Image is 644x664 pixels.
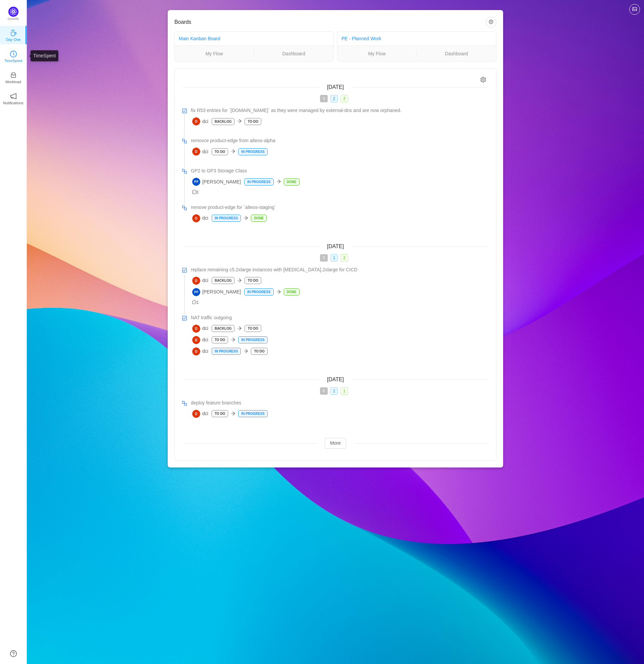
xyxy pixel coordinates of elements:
[5,79,21,85] p: Workload
[174,19,486,25] h3: Boards
[212,215,240,221] p: In Progress
[179,36,220,41] a: Main Kanban Board
[192,410,208,418] span: dci
[320,254,328,262] span: 3
[245,289,273,295] p: In Progress
[10,74,17,80] a: icon: inboxWorkload
[231,149,235,154] i: icon: arrow-right
[192,336,200,344] img: D
[192,214,208,222] span: dci
[192,325,200,333] img: D
[486,17,496,27] button: icon: setting
[191,204,488,211] a: remove product-edge for `alteos-staging`
[327,377,344,382] span: [DATE]
[237,119,242,123] i: icon: arrow-right
[276,179,281,184] i: icon: arrow-right
[330,387,338,395] span: 1
[192,117,208,125] span: dci
[3,100,23,106] p: Notifications
[231,411,235,416] i: icon: arrow-right
[191,204,276,211] span: remove product-edge for `alteos-staging`
[192,148,200,156] img: D
[238,337,267,343] p: In Progress
[8,7,18,17] img: Quantify
[191,266,488,273] a: replace remaining c5.2xlarge instances with [MEDICAL_DATA].2xlarge for CICD
[212,149,228,155] p: To Do
[251,215,266,221] p: Done
[341,36,381,41] a: PE - Planned Work
[417,50,496,57] a: Dashboard
[325,438,346,449] button: More
[251,348,267,354] p: To Do
[10,72,17,78] i: icon: inbox
[340,387,348,395] span: 1
[320,387,328,395] span: 0
[629,4,640,15] button: icon: picture
[10,93,17,100] i: icon: notification
[212,410,228,417] p: To Do
[191,107,401,114] span: fix R53 entries for `[DOMAIN_NAME]` as they were managed by external-dns and are now orphaned.
[4,58,22,64] p: TimeSpent
[340,95,348,102] span: 2
[191,314,488,321] a: NAT traffic outgoing
[191,167,488,174] a: GP2 to GP3 Storage Class
[337,50,417,57] a: My Flow
[237,278,242,283] i: icon: arrow-right
[231,337,235,342] i: icon: arrow-right
[192,178,241,186] span: [PERSON_NAME]
[327,243,344,249] span: [DATE]
[192,410,200,418] img: D
[6,37,20,43] p: Day One
[192,325,208,333] span: dci
[245,277,261,284] p: To Do
[244,349,248,353] i: icon: arrow-right
[175,50,254,57] a: My Flow
[192,300,197,305] i: icon: message
[191,137,488,144] a: removce product-edge from alteos-alpha
[10,650,17,657] a: icon: question-circle
[212,348,240,354] p: In Progress
[192,117,200,125] img: D
[330,254,338,262] span: 1
[8,17,19,21] p: Quantify
[212,325,234,332] p: Backlog
[192,336,208,344] span: dci
[212,277,234,284] p: Backlog
[10,53,17,59] a: icon: clock-circleTimeSpent
[330,95,338,102] span: 2
[10,30,17,36] i: icon: coffee
[244,216,248,220] i: icon: arrow-right
[284,289,299,295] p: Done
[10,95,17,102] a: icon: notificationNotifications
[191,314,232,321] span: NAT traffic outgoing
[192,300,199,305] span: 1
[284,179,299,185] p: Done
[10,32,17,38] a: icon: coffeeDay One
[192,288,200,296] img: PP
[191,399,488,406] a: deploy feature branches
[191,167,247,174] span: GP2 to GP3 Storage Class
[192,214,200,222] img: D
[254,50,334,57] a: Dashboard
[191,399,241,406] span: deploy feature branches
[191,266,358,273] span: replace remaining c5.2xlarge instances with [MEDICAL_DATA].2xlarge for CICD
[212,118,234,125] p: Backlog
[245,179,273,185] p: In Progress
[340,254,348,262] span: 2
[238,410,267,417] p: In Progress
[327,84,344,90] span: [DATE]
[192,178,200,186] img: PP
[212,337,228,343] p: To Do
[237,326,242,331] i: icon: arrow-right
[192,148,208,156] span: dci
[480,77,486,82] i: icon: setting
[238,149,267,155] p: In Progress
[192,190,199,195] span: 1
[192,347,200,355] img: D
[191,137,275,144] span: removce product-edge from alteos-alpha
[276,289,281,294] i: icon: arrow-right
[192,277,208,285] span: dci
[10,51,17,57] i: icon: clock-circle
[320,95,328,102] span: 3
[192,190,197,194] i: icon: message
